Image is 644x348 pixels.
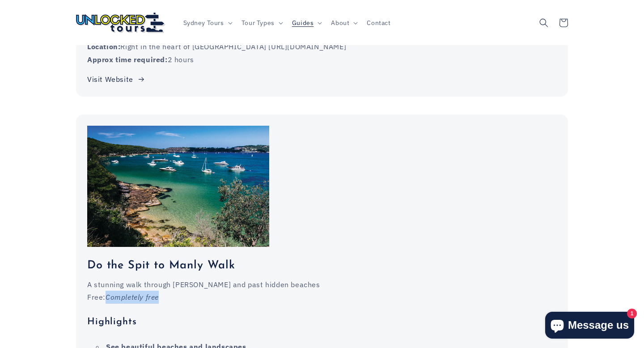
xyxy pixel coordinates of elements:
p: Free: [87,291,557,304]
a: Visit Website [87,73,145,86]
span: About [331,18,349,26]
span: Tour Types [241,18,275,26]
summary: Search [534,13,554,33]
em: Completely free [106,293,159,301]
summary: Guides [287,13,326,32]
span: Guides [292,18,314,26]
p: Right in the heart of [GEOGRAPHIC_DATA] [URL][DOMAIN_NAME] [87,40,557,53]
a: Contact [361,13,396,32]
h3: Do the Spit to Manly Walk [87,258,557,273]
p: 2 hours [87,53,557,66]
strong: Approx time required: [87,55,168,64]
a: Unlocked Tours [73,9,169,36]
img: Unlocked Tours [76,13,165,33]
span: Contact [367,18,390,26]
p: A stunning walk through [PERSON_NAME] and past hidden beaches [87,278,557,291]
strong: Location: [87,42,120,51]
summary: Tour Types [236,13,287,32]
summary: About [326,13,361,32]
inbox-online-store-chat: Shopify online store chat [542,312,637,341]
summary: Sydney Tours [178,13,236,32]
h4: Highlights [87,316,557,328]
span: Sydney Tours [183,18,224,26]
